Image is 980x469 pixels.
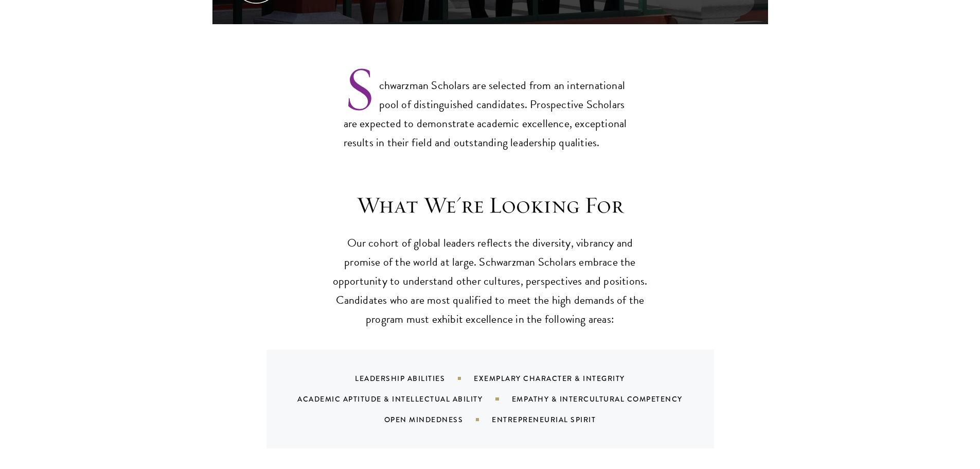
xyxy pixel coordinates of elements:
div: Empathy & Intercultural Competency [512,394,708,404]
div: Open Mindedness [384,414,492,425]
div: Leadership Abilities [355,373,474,384]
div: Entrepreneurial Spirit [492,414,621,425]
h3: What We're Looking For [331,191,650,220]
p: Our cohort of global leaders reflects the diversity, vibrancy and promise of the world at large. ... [331,234,650,329]
p: Schwarzman Scholars are selected from an international pool of distinguished candidates. Prospect... [344,59,637,152]
div: Academic Aptitude & Intellectual Ability [297,394,511,404]
div: Exemplary Character & Integrity [474,373,651,384]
